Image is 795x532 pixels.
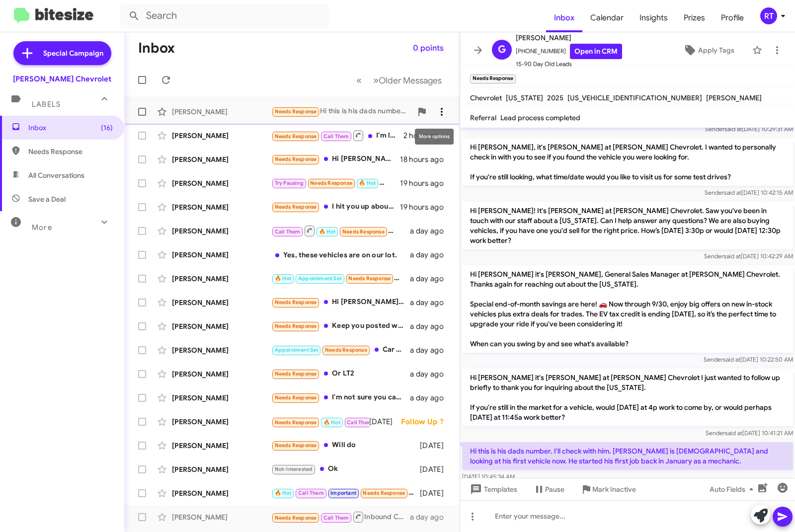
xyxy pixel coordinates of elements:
[298,275,342,282] span: Appointment Set
[271,511,410,523] div: Inbound Call
[724,125,742,133] span: said at
[369,417,401,427] div: [DATE]
[275,275,292,282] span: 🔥 Hot
[172,274,271,284] div: [PERSON_NAME]
[462,265,793,353] p: Hi [PERSON_NAME] it's [PERSON_NAME], General Sales Manager at [PERSON_NAME] Chevrolet. Thanks aga...
[323,419,340,426] span: 🔥 Hot
[710,480,757,498] span: Auto Fields
[410,226,452,236] div: a day ago
[498,42,506,58] span: G
[275,180,304,186] span: Try Pausing
[32,223,52,232] span: More
[138,40,175,56] h1: Inbox
[470,93,502,102] span: Chevrolet
[28,123,113,133] span: Inbox
[350,70,368,90] button: Previous
[676,3,713,32] span: Prizes
[13,41,111,65] a: Special Campaign
[271,177,400,189] div: [PERSON_NAME].
[275,394,317,401] span: Needs Response
[724,189,741,196] span: said at
[271,225,410,237] div: Inbound Call
[271,297,410,308] div: Hi [PERSON_NAME], I'm sure that I am just on a generic contact list, but I am still in the same p...
[172,154,271,164] div: [PERSON_NAME]
[172,131,271,141] div: [PERSON_NAME]
[310,180,352,186] span: Needs Response
[410,321,452,331] div: a day ago
[545,480,564,498] span: Pause
[547,93,563,102] span: 2025
[172,202,271,212] div: [PERSON_NAME]
[271,201,400,213] div: I hit you up about the vehicles I want to see.
[582,3,632,32] a: Calendar
[275,347,318,353] span: Appointment Set
[363,490,405,496] span: Needs Response
[713,3,752,32] a: Profile
[330,490,356,496] span: Important
[632,3,676,32] span: Insights
[172,417,271,427] div: [PERSON_NAME]
[400,154,452,164] div: 18 hours ago
[271,368,410,380] div: Or LT2
[271,153,400,165] div: Hi [PERSON_NAME], I was looking for a new or newer vehicle for my daughter like the Tahoe, what a...
[271,106,412,117] div: Hi this is his dads number. I'll check with him. [PERSON_NAME] is [DEMOGRAPHIC_DATA] and looking ...
[172,369,271,379] div: [PERSON_NAME]
[271,129,403,142] div: I'm looking to get 6k for it.
[271,320,410,332] div: Keep you posted when we are ready
[271,273,410,284] div: I got my truck!
[468,480,517,498] span: Templates
[275,204,317,210] span: Needs Response
[271,487,420,499] div: Ok cool
[271,463,420,475] div: Ok
[172,226,271,236] div: [PERSON_NAME]
[405,39,452,57] button: 0 points
[101,123,113,133] span: (16)
[516,32,622,44] span: [PERSON_NAME]
[462,442,793,470] p: Hi this is his dads number. I'll check with him. [PERSON_NAME] is [DEMOGRAPHIC_DATA] and looking ...
[32,100,61,109] span: Labels
[546,3,582,32] a: Inbox
[725,429,742,437] span: said at
[271,250,410,260] div: Yes, these vehicles are on our lot.
[275,108,317,115] span: Needs Response
[410,393,452,403] div: a day ago
[348,275,391,282] span: Needs Response
[516,44,622,59] span: [PHONE_NUMBER]
[347,419,373,426] span: Call Them
[410,512,452,522] div: a day ago
[275,323,317,329] span: Needs Response
[420,441,452,451] div: [DATE]
[704,252,793,260] span: Sender [DATE] 10:42:29 AM
[359,180,376,186] span: 🔥 Hot
[462,369,793,426] p: Hi [PERSON_NAME] it's [PERSON_NAME] at [PERSON_NAME] Chevrolet I just wanted to follow up briefly...
[410,298,452,307] div: a day ago
[342,228,385,235] span: Needs Response
[28,147,113,156] span: Needs Response
[705,189,793,196] span: Sender [DATE] 10:42:15 AM
[516,59,622,69] span: 15-90 Day Old Leads
[379,75,442,86] span: Older Messages
[669,41,747,59] button: Apply Tags
[373,74,379,86] span: »
[172,488,271,498] div: [PERSON_NAME]
[275,156,317,162] span: Needs Response
[271,415,369,428] div: Inbound Call
[400,178,452,188] div: 19 hours ago
[500,113,580,122] span: Lead process completed
[271,440,420,451] div: Will do
[275,490,292,496] span: 🔥 Hot
[28,170,84,180] span: All Conversations
[172,345,271,355] div: [PERSON_NAME]
[271,392,410,403] div: I'm not sure you can help. I'm trying to turn in my lease, I'm way over on my miles. But I don't ...
[410,369,452,379] div: a day ago
[271,344,410,356] div: Car payments are outrageously high and I'm not interested in high car payments because I have bad...
[172,321,271,331] div: [PERSON_NAME]
[356,74,362,86] span: «
[403,131,452,141] div: 2 hours ago
[351,70,448,90] nav: Page navigation example
[572,480,644,498] button: Mark Inactive
[275,442,317,449] span: Needs Response
[567,93,702,102] span: [US_VEHICLE_IDENTIFICATION_NUMBER]
[120,4,329,28] input: Search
